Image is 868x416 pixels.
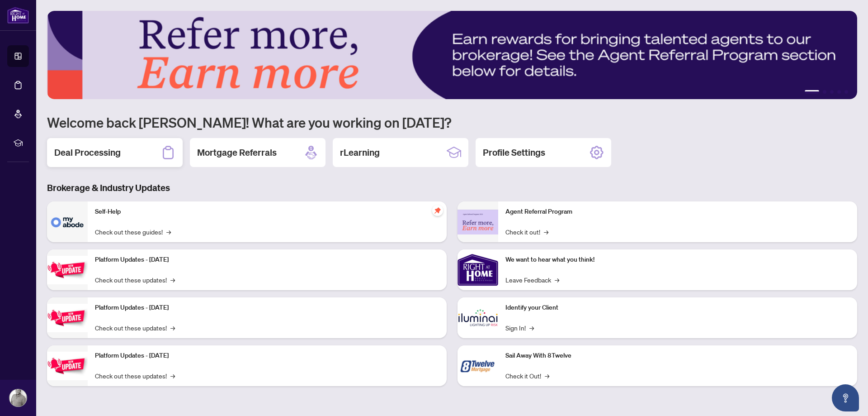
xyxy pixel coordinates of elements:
[47,256,88,284] img: Platform Updates - July 21, 2025
[832,384,859,411] button: Open asap
[483,146,545,159] h2: Profile Settings
[458,249,498,290] img: We want to hear what you think!
[95,207,439,217] p: Self-Help
[47,304,88,332] img: Platform Updates - July 8, 2025
[505,351,850,361] p: Sail Away With 8Twelve
[545,371,549,381] span: →
[805,90,819,94] button: 1
[95,227,171,237] a: Check out these guides!→
[432,205,443,216] span: pushpin
[555,275,559,285] span: →
[47,201,88,242] img: Self-Help
[95,275,175,285] a: Check out these updates!→
[458,210,498,234] img: Agent Referral Program
[340,146,380,159] h2: rLearning
[505,227,548,237] a: Check it out!→
[170,275,175,285] span: →
[544,227,548,237] span: →
[47,352,88,380] img: Platform Updates - June 23, 2025
[505,323,534,333] a: Sign In!→
[95,323,175,333] a: Check out these updates!→
[170,371,175,381] span: →
[166,227,171,237] span: →
[170,323,175,333] span: →
[47,11,857,99] img: Slide 0
[47,182,857,194] h3: Brokerage & Industry Updates
[837,90,841,94] button: 4
[95,351,439,361] p: Platform Updates - [DATE]
[505,303,850,313] p: Identify your Client
[505,275,559,285] a: Leave Feedback→
[529,323,534,333] span: →
[458,345,498,386] img: Sail Away With 8Twelve
[505,255,850,265] p: We want to hear what you think!
[95,303,439,313] p: Platform Updates - [DATE]
[9,389,27,406] img: Profile Icon
[7,7,29,24] img: logo
[95,255,439,265] p: Platform Updates - [DATE]
[823,90,826,94] button: 2
[197,146,277,159] h2: Mortgage Referrals
[54,146,121,159] h2: Deal Processing
[844,90,848,94] button: 5
[95,371,175,381] a: Check out these updates!→
[505,371,549,381] a: Check it Out!→
[47,114,857,131] h1: Welcome back [PERSON_NAME]! What are you working on [DATE]?
[458,297,498,338] img: Identify your Client
[505,207,850,217] p: Agent Referral Program
[830,90,834,94] button: 3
